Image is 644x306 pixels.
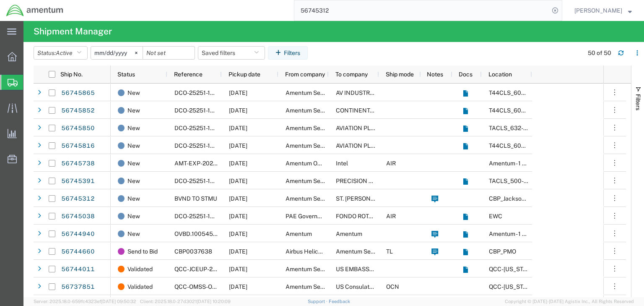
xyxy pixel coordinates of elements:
[489,107,608,114] span: T44CLS_6000 - NAS Whiting Field
[174,266,242,272] span: QCC-JCEUP-25251-0001
[174,248,212,255] span: CBP0037638
[286,195,348,202] span: Amentum Services, Inc.
[488,71,512,78] span: Location
[286,266,347,272] span: Amentum Services, Inc
[127,119,140,137] span: New
[61,245,95,259] a: 56744660
[336,178,467,184] span: PRECISION ACCESSORIES AND INSTRUMENTS
[635,94,641,110] span: Filters
[174,71,203,78] span: Reference
[229,230,247,237] span: 09/11/2025
[489,266,535,272] span: QCC-Texas
[197,299,231,304] span: [DATE] 10:20:09
[489,248,516,255] span: CBP_PMO
[386,71,414,78] span: Ship mode
[489,213,502,220] span: EWC
[229,107,247,114] span: 09/08/2025
[286,230,312,237] span: Amentum
[174,230,233,237] span: OVBD.100545.00000
[127,278,153,296] span: Validated
[34,46,88,60] button: Status:Active
[285,71,325,78] span: From company
[229,195,247,202] span: 09/08/2025
[127,84,140,102] span: New
[336,248,397,255] span: Amentum Services, Inc
[489,142,608,149] span: T44CLS_6000 - NAS Whiting Field
[229,283,247,290] span: 09/05/2025
[143,47,195,59] input: Not set
[336,283,395,290] span: US Consulate General
[229,160,247,167] span: 09/08/2025
[427,71,443,78] span: Notes
[286,89,348,96] span: Amentum Services, Inc.
[229,213,247,220] span: 09/09/2025
[127,260,153,278] span: Validated
[127,172,140,190] span: New
[61,104,95,118] a: 56745852
[286,213,368,220] span: PAE Government Services, Inc.
[229,266,247,272] span: 09/08/2025
[61,280,95,294] a: 56737851
[229,89,247,96] span: 09/08/2025
[174,125,229,131] span: DCO-25251-167883
[61,122,95,135] a: 56745850
[56,50,73,56] span: Active
[174,142,229,149] span: DCO-25251-167880
[336,266,497,272] span: US EMBASSY JUBA, SOUTH SUDAN
[34,21,112,42] h4: Shipment Manager
[140,299,231,304] span: Client: 2025.18.0-27d3021
[229,125,247,131] span: 09/08/2025
[386,213,396,220] span: AIR
[61,157,95,170] a: 56745738
[61,263,95,276] a: 56744011
[174,107,228,114] span: DCO-25251-167882
[117,71,135,78] span: Status
[61,175,95,188] a: 56745391
[336,89,391,96] span: AV INDUSTRIES INC
[588,49,611,58] div: 50 of 50
[6,4,64,17] img: logo
[61,228,95,241] a: 56744940
[174,213,228,220] span: DCO-25251-167873
[198,46,265,60] button: Saved filters
[127,190,140,207] span: New
[489,160,534,167] span: Amentum - 1 com
[174,195,217,202] span: BVND TO STMU
[286,178,348,184] span: Amentum Services, Inc.
[286,283,347,290] span: Amentum Services, Inc
[61,210,95,223] a: 56745038
[174,283,245,290] span: QCC-OMSS-OCEAN-0001
[336,125,390,131] span: AVIATION PLUS INC
[61,139,95,153] a: 56745816
[574,5,632,16] button: [PERSON_NAME]
[336,160,348,167] span: Intel
[127,225,140,243] span: New
[127,154,140,172] span: New
[127,243,158,260] span: Send to Bid
[336,195,425,202] span: ST. Thomas Marine Unit
[91,47,143,59] input: Not set
[229,71,260,78] span: Pickup date
[61,86,95,100] a: 56745865
[489,283,535,290] span: QCC-Texas
[336,107,403,114] span: CONTINENTAL TESTING
[505,298,634,305] span: Copyright © [DATE]-[DATE] Agistix Inc., All Rights Reserved
[229,178,247,184] span: 09/09/2025
[229,142,247,149] span: 09/08/2025
[329,299,350,304] a: Feedback
[286,142,348,149] span: Amentum Services, Inc.
[127,207,140,225] span: New
[308,299,329,304] a: Support
[127,102,140,119] span: New
[336,213,432,220] span: FONDO ROTATORIO DE LA POLICIA
[286,160,404,167] span: Amentum Operaciones Comerciales CR SRL
[574,6,622,15] span: Chris Haes
[459,71,473,78] span: Docs
[286,125,348,131] span: Amentum Services, Inc.
[61,192,95,206] a: 56745312
[336,230,362,237] span: Amentum
[386,248,393,255] span: TL
[489,89,608,96] span: T44CLS_6000 - NAS Whiting Field
[336,142,390,149] span: AVIATION PLUS INC
[34,299,136,304] span: Server: 2025.18.0-659fc4323ef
